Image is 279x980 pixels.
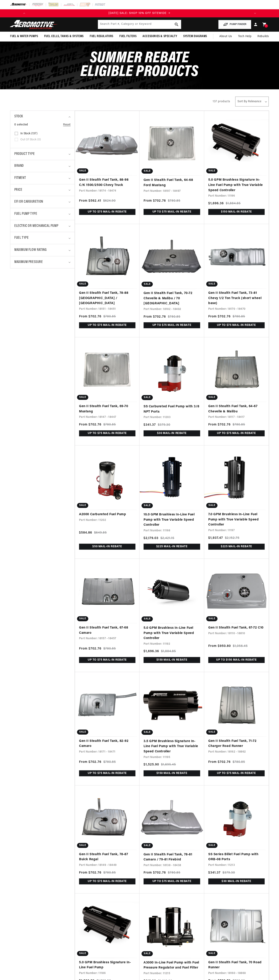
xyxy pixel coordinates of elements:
summary: Maximum Flow Rating (0 selected) [14,244,71,256]
a: 3.5 GPM Brushless Signature In-Line Fuel Pump with True Variable Speed Controller [144,739,200,754]
span: Fitment [14,175,26,181]
a: 10.0 GPM Brushless In-Line Fuel Pump with True Variable Speed Controller [144,512,200,528]
span: Fuel Pump Type [14,211,37,217]
a: Gen II Stealth Fuel Tank, 82-92 Camaro [79,739,135,749]
summary: Brand (0 selected) [14,160,71,172]
summary: Fuel Cells, Tanks & Systems [41,32,87,41]
span: 137 products [213,100,230,103]
a: Gen II Stealth Fuel Tank, 78-88 [GEOGRAPHIC_DATA] / [GEOGRAPHIC_DATA] [79,291,135,306]
span: Product type [14,151,35,157]
span: Fuel Type [14,235,29,241]
a: Gen II Stealth Fuel Tank, 64-67 Chevelle & Malibu [208,404,265,414]
span: Electric or Mechanical Pump [14,223,58,229]
a: Gen II Stealth Fuel Tank, 73-81 Chevy 1/2 Ton Truck (short wheel base) [208,291,265,306]
span: Summer Rebate Eligible Products [80,50,198,80]
a: 5.0 GPM Brushless Signature In-Line Fuel Pump [79,960,135,970]
a: About Us [216,32,235,41]
summary: EFI or Carburetion (0 selected) [14,196,71,208]
span: About Us [219,35,232,38]
a: Gen II Stealth Fuel Tank, 70 Road Runner [208,960,265,970]
summary: Fuel Regulators [87,32,116,41]
span: Fuel Filters [119,34,136,39]
summary: Fitment (0 selected) [14,172,71,184]
a: Gen II Stealth Fuel Tank, 70-72 Chevelle & Malibu / 70 [GEOGRAPHIC_DATA] [144,291,200,306]
a: 7.0 GPM Brushless In-Line Fuel Pump with True Variable Speed Controller [208,512,265,528]
span: Fuel Cells, Tanks & Systems [44,34,84,39]
summary: Electric or Mechanical Pump (0 selected) [14,220,71,232]
summary: Fuel & Water Pumps [7,32,41,41]
button: Translation missing: en.sections.announcements.previous_announcement [20,9,28,17]
a: A2000 Carbureted Fuel Pump [79,512,135,517]
a: Gen II Stealth Fuel Tank, 69-70 Mustang [79,404,135,414]
a: SS Carbureted Fuel Pump with 3/8 NPT Ports [144,404,200,414]
span: 1 [266,24,267,28]
img: Aeromotive [9,20,59,29]
span: Rebuilds [257,34,269,39]
span: Fuel Regulators [90,34,113,39]
summary: Fuel Type (0 selected) [14,232,71,244]
span: System Diagrams [183,34,207,39]
span: [DATE] SALE: SHOP 10% OFF SITEWIDE [108,12,167,15]
a: A3000 In-Line Fuel Pump with Fuel Pressure Regulator and Fuel Filter [144,960,200,971]
a: 5.0 GPM Brushless In-Line Fuel Pump with True Variable Speed Controller [144,626,200,641]
span: Fuel & Water Pumps [10,34,38,39]
a: 5.0 GPM Brushless Signature In-Line Fuel Pump with True Variable Speed Controller [208,177,265,193]
summary: Rebuilds [254,32,272,41]
summary: Product type (0 selected) [14,148,71,160]
summary: Stock (0 selected) [14,111,71,123]
summary: Tech Help [235,32,254,41]
a: SS Series Billet Fuel Pump with ORB-08 Ports [208,852,265,862]
button: search button [172,20,181,29]
div: Announcement [28,11,251,16]
summary: Accessories & Specialty [139,32,180,41]
a: Gen II Stealth Fuel Tank, 67-68 Camaro [79,625,135,636]
span: Maximum Pressure [14,259,43,265]
span: Price [14,187,22,193]
span: Brand [14,163,24,169]
button: Translation missing: en.sections.announcements.next_announcement [251,9,259,17]
summary: Price [14,184,71,196]
span: Stock [14,114,23,120]
a: Gen II Stealth Fuel Tank, 78-87 Buick Regal [79,852,135,862]
span: 0 selected [14,123,28,127]
input: Search by Part Number, Category or Keyword [98,20,181,29]
span: EFI or Carburetion [14,199,43,205]
summary: Fuel Pump Type (0 selected) [14,208,71,220]
a: Gen II Stealth Fuel Tank, 88-98 C/K 1500/2500 Chevy Truck [79,177,135,188]
a: Reset [63,123,71,127]
a: Gen II Stealth Fuel Tank, 64-68 Ford Mustang [144,178,200,188]
summary: System Diagrams [180,32,210,41]
span: In stock (137) [20,132,37,136]
summary: Maximum Pressure (0 selected) [14,256,71,268]
span: Maximum Flow Rating [14,247,47,253]
span: Tech Help [238,34,251,39]
a: Gen II Stealth Fuel Tank, 78-81 Camaro / 79-81 Firebird [144,852,200,862]
summary: Fuel Filters [116,32,139,41]
button: PUMP FINDER [218,20,251,29]
span: Accessories & Specialty [143,34,177,39]
a: Gen II Stealth Fuel Tank, 71-72 Charger Road Runner [208,739,265,749]
a: Gen II Stealth Fuel Tank, 67-72 C10 [208,625,265,631]
span: Out of stock (0) [20,138,41,142]
a: [DATE] SALE: SHOP 10% OFF SITEWIDE [28,11,251,16]
div: 1 of 3 [28,11,251,16]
